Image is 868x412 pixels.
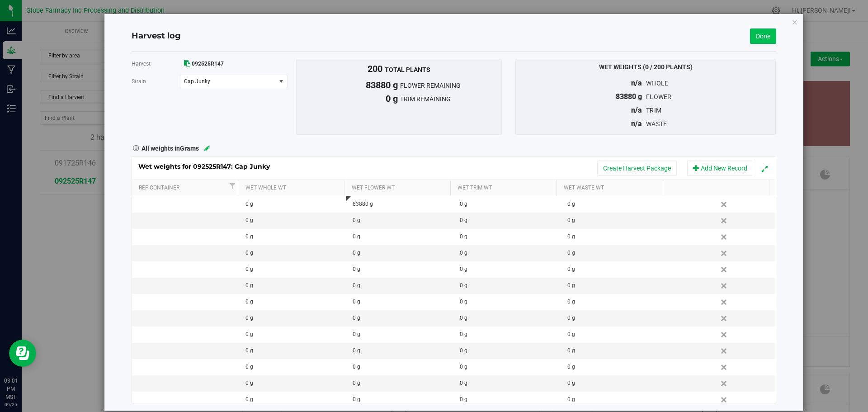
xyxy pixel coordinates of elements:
[368,63,382,74] span: 200
[245,200,346,208] div: 0 g
[353,200,453,208] div: 83880 g
[297,92,400,105] span: 0 g
[353,330,453,339] div: 0 g
[718,394,731,406] a: Delete
[353,265,453,274] div: 0 g
[353,232,453,241] div: 0 g
[750,28,776,44] a: Done
[567,395,668,404] div: 0 g
[245,185,341,192] a: Wet Whole Wt
[245,249,346,257] div: 0 g
[353,216,453,225] div: 0 g
[646,120,667,128] span: waste
[460,232,560,241] div: 0 g
[184,78,269,85] span: Cap Junky
[646,93,672,100] span: flower
[646,80,668,87] span: whole
[460,298,560,306] div: 0 g
[460,395,560,404] div: 0 g
[643,63,693,71] span: (0 / 200 plants)
[353,346,453,355] div: 0 g
[180,145,199,152] span: Grams
[460,281,560,290] div: 0 g
[718,313,731,324] a: Delete
[227,180,238,191] a: Filter
[458,185,553,192] a: Wet Trim Wt
[132,61,151,67] span: Harvest
[567,200,668,208] div: 0 g
[385,66,430,73] span: total plants
[460,363,560,371] div: 0 g
[567,281,668,290] div: 0 g
[353,395,453,404] div: 0 g
[353,249,453,257] div: 0 g
[460,216,560,225] div: 0 g
[718,215,731,227] a: Delete
[718,280,731,292] a: Delete
[353,298,453,306] div: 0 g
[460,379,560,388] div: 0 g
[567,314,668,322] div: 0 g
[400,95,501,104] span: trim remaining
[353,363,453,371] div: 0 g
[718,247,731,259] a: Delete
[138,162,279,170] span: Wet weights for 092525R147: Cap Junky
[567,232,668,241] div: 0 g
[567,330,668,339] div: 0 g
[297,78,400,92] span: 83880 g
[460,200,560,208] div: 0 g
[567,379,668,388] div: 0 g
[460,249,560,257] div: 0 g
[132,30,181,42] h4: Harvest log
[718,345,731,357] a: Delete
[718,231,731,243] a: Delete
[353,314,453,322] div: 0 g
[758,162,771,175] button: Expand
[460,265,560,274] div: 0 g
[245,216,346,225] div: 0 g
[567,363,668,371] div: 0 g
[567,265,668,274] div: 0 g
[245,281,346,290] div: 0 g
[353,379,453,388] div: 0 g
[646,107,661,114] span: trim
[718,329,731,341] a: Delete
[142,142,199,153] strong: All weights in
[460,330,560,339] div: 0 g
[567,346,668,355] div: 0 g
[275,75,287,88] span: select
[567,298,668,306] div: 0 g
[352,185,447,192] a: Wet Flower Wt
[718,361,731,373] a: Delete
[245,330,346,339] div: 0 g
[139,185,227,192] a: Ref Container
[460,314,560,322] div: 0 g
[460,346,560,355] div: 0 g
[599,63,642,71] span: Wet Weights
[192,61,224,67] span: 092525R147
[245,314,346,322] div: 0 g
[718,296,731,308] a: Delete
[567,216,668,225] div: 0 g
[631,79,642,87] span: n/a
[245,298,346,306] div: 0 g
[245,395,346,404] div: 0 g
[597,161,677,176] button: Create Harvest Package
[567,249,668,257] div: 0 g
[631,106,642,114] span: n/a
[245,346,346,355] div: 0 g
[631,119,642,128] span: n/a
[245,232,346,241] div: 0 g
[616,92,642,101] span: 83880 g
[245,363,346,371] div: 0 g
[718,199,731,210] a: Delete
[9,340,36,367] iframe: Resource center
[245,265,346,274] div: 0 g
[687,161,753,176] button: Add New Record
[718,264,731,275] a: Delete
[400,81,501,90] span: flower remaining
[353,281,453,290] div: 0 g
[132,78,146,85] span: Strain
[718,378,731,389] a: Delete
[564,185,659,192] a: Wet Waste Wt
